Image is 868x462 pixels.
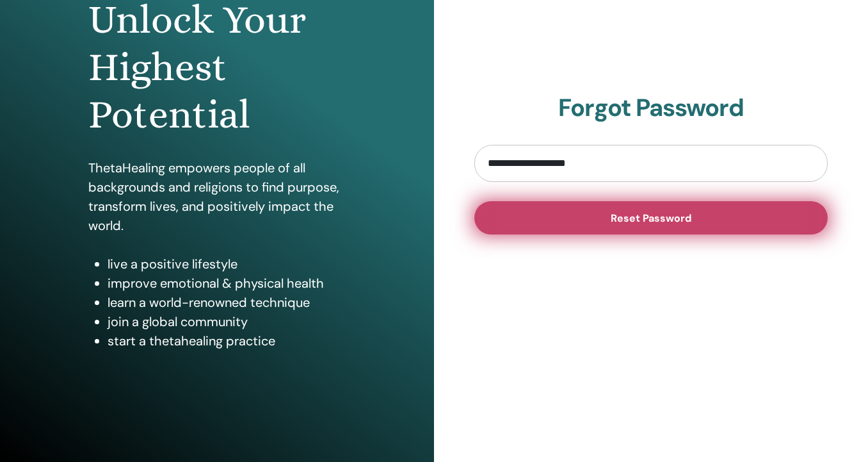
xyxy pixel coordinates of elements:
[474,94,828,123] h2: Forgot Password
[108,293,346,312] li: learn a world-renowned technique
[108,274,346,293] li: improve emotional & physical health
[611,211,691,225] span: Reset Password
[108,254,346,274] li: live a positive lifestyle
[474,201,828,235] button: Reset Password
[108,312,346,331] li: join a global community
[108,331,346,351] li: start a thetahealing practice
[88,158,346,235] p: ThetaHealing empowers people of all backgrounds and religions to find purpose, transform lives, a...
